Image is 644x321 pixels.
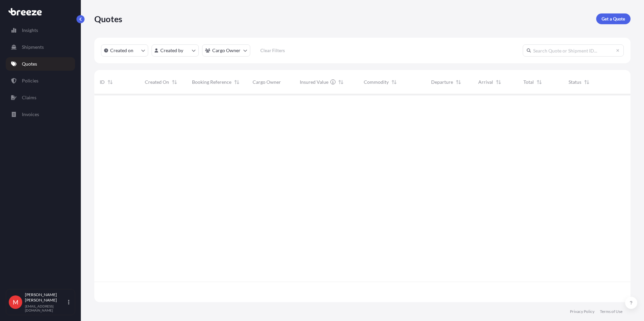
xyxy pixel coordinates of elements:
[431,79,453,85] span: Departure
[6,40,75,54] a: Shipments
[602,15,625,22] p: Get a Quote
[152,44,199,57] button: createdBy Filter options
[6,91,75,104] a: Claims
[390,78,398,86] button: Sort
[300,79,328,85] span: Insured Value
[6,24,75,37] a: Insights
[569,79,581,85] span: Status
[6,57,75,71] a: Quotes
[94,13,122,24] p: Quotes
[110,47,133,54] p: Created on
[600,309,622,314] a: Terms of Use
[6,108,75,121] a: Invoices
[22,61,37,67] p: Quotes
[253,79,281,85] span: Cargo Owner
[13,299,19,306] span: M
[570,309,594,314] a: Privacy Policy
[364,79,389,85] span: Commodity
[22,27,38,34] p: Insights
[22,94,36,101] p: Claims
[160,47,183,54] p: Created by
[254,45,291,56] button: Clear Filters
[145,79,169,85] span: Created On
[6,74,75,87] a: Policies
[233,78,241,86] button: Sort
[22,111,39,118] p: Invoices
[260,47,285,54] p: Clear Filters
[25,304,67,312] p: [EMAIL_ADDRESS][DOMAIN_NAME]
[25,292,67,303] p: [PERSON_NAME] [PERSON_NAME]
[478,79,493,85] span: Arrival
[596,13,631,24] a: Get a Quote
[494,78,503,86] button: Sort
[583,78,591,86] button: Sort
[100,79,105,85] span: ID
[535,78,543,86] button: Sort
[22,44,44,50] p: Shipments
[337,78,345,86] button: Sort
[101,44,148,57] button: createdOn Filter options
[212,47,240,54] p: Cargo Owner
[523,44,624,57] input: Search Quote or Shipment ID...
[454,78,462,86] button: Sort
[202,44,250,57] button: cargoOwner Filter options
[523,79,534,85] span: Total
[22,77,38,84] p: Policies
[106,78,114,86] button: Sort
[192,79,231,85] span: Booking Reference
[170,78,179,86] button: Sort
